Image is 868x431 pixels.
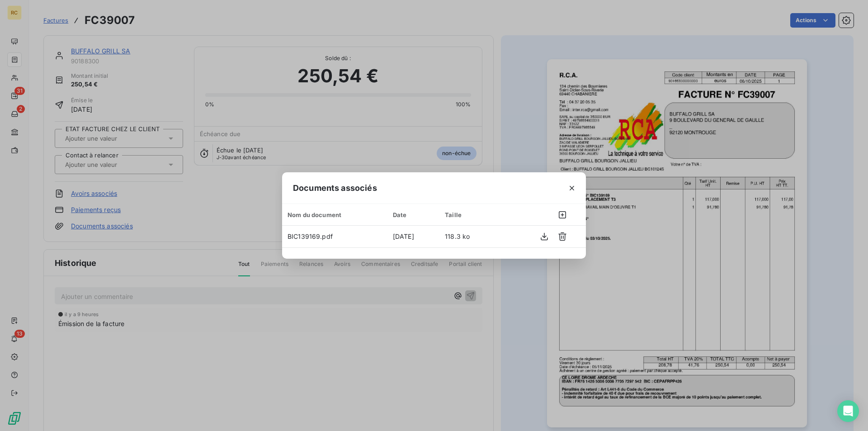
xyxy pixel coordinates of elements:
div: Open Intercom Messenger [837,400,859,422]
span: BIC139169.pdf [288,232,333,240]
span: Documents associés [293,182,377,194]
div: Taille [445,211,492,218]
div: Nom du document [288,211,382,218]
span: 118.3 ko [445,232,470,240]
div: Date [393,211,434,218]
span: [DATE] [393,232,414,240]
